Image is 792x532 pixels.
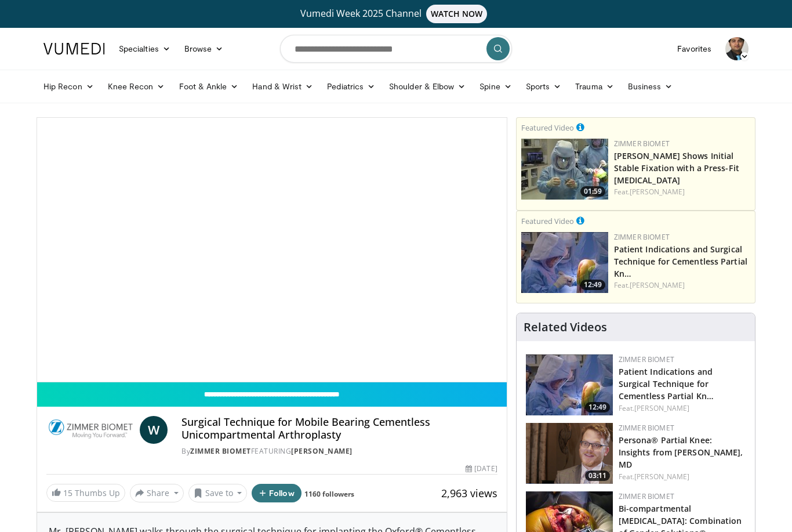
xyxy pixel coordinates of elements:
[621,75,680,98] a: Business
[140,416,168,444] a: W
[526,423,613,484] img: f87a5073-b7d4-4925-9e52-a0028613b997.png.150x105_q85_crop-smart_upscale.png
[382,75,473,98] a: Shoulder & Elbow
[526,423,613,484] a: 03:11
[568,75,621,98] a: Trauma
[112,37,177,60] a: Specialties
[619,366,714,401] a: Patient Indications and Surgical Technique for Cementless Partial Kn…
[630,280,685,290] a: [PERSON_NAME]
[172,75,246,98] a: Foot & Ankle
[63,487,72,498] span: 15
[634,403,689,413] a: [PERSON_NAME]
[619,403,746,414] div: Feat.
[585,402,610,412] span: 12:49
[426,5,488,23] span: WATCH NOW
[466,464,497,474] div: [DATE]
[46,416,135,444] img: Zimmer Biomet
[619,354,674,364] a: Zimmer Biomet
[521,139,608,200] img: 6bc46ad6-b634-4876-a934-24d4e08d5fac.150x105_q85_crop-smart_upscale.jpg
[614,280,750,291] div: Feat.
[585,471,610,481] span: 03:11
[614,244,747,279] a: Patient Indications and Surgical Technique for Cementless Partial Kn…
[45,5,747,23] a: Vumedi Week 2025 ChannelWATCH NOW
[46,484,125,502] a: 15 Thumbs Up
[521,139,608,200] a: 01:59
[521,232,608,293] a: 12:49
[524,320,607,334] h4: Related Videos
[519,75,569,98] a: Sports
[630,187,685,197] a: [PERSON_NAME]
[473,75,518,98] a: Spine
[43,43,105,55] img: VuMedi Logo
[614,232,670,242] a: Zimmer Biomet
[521,216,574,226] small: Featured Video
[252,484,301,502] button: Follow
[725,37,749,60] img: Avatar
[280,35,512,63] input: Search topics, interventions
[130,484,184,502] button: Share
[37,75,101,98] a: Hip Recon
[245,75,320,98] a: Hand & Wrist
[181,446,497,457] div: By FEATURING
[634,472,689,482] a: [PERSON_NAME]
[619,491,674,501] a: Zimmer Biomet
[37,118,507,382] video-js: Video Player
[670,37,718,60] a: Favorites
[188,484,248,502] button: Save to
[190,446,251,456] a: Zimmer Biomet
[526,354,613,415] img: 2c28c705-9b27-4f8d-ae69-2594b16edd0d.150x105_q85_crop-smart_upscale.jpg
[521,122,574,133] small: Featured Video
[580,280,605,290] span: 12:49
[619,423,674,433] a: Zimmer Biomet
[614,139,670,149] a: Zimmer Biomet
[619,472,746,482] div: Feat.
[441,486,497,500] span: 2,963 views
[614,150,739,186] a: [PERSON_NAME] Shows Initial Stable Fixation with a Press-Fit [MEDICAL_DATA]
[304,489,354,499] a: 1160 followers
[526,354,613,415] a: 12:49
[614,187,750,197] div: Feat.
[181,416,497,441] h4: Surgical Technique for Mobile Bearing Cementless Unicompartmental Arthroplasty
[101,75,172,98] a: Knee Recon
[177,37,231,60] a: Browse
[291,446,353,456] a: [PERSON_NAME]
[619,435,743,470] a: Persona® Partial Knee: Insights from [PERSON_NAME], MD
[521,232,608,293] img: 2c28c705-9b27-4f8d-ae69-2594b16edd0d.150x105_q85_crop-smart_upscale.jpg
[580,186,605,197] span: 01:59
[320,75,382,98] a: Pediatrics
